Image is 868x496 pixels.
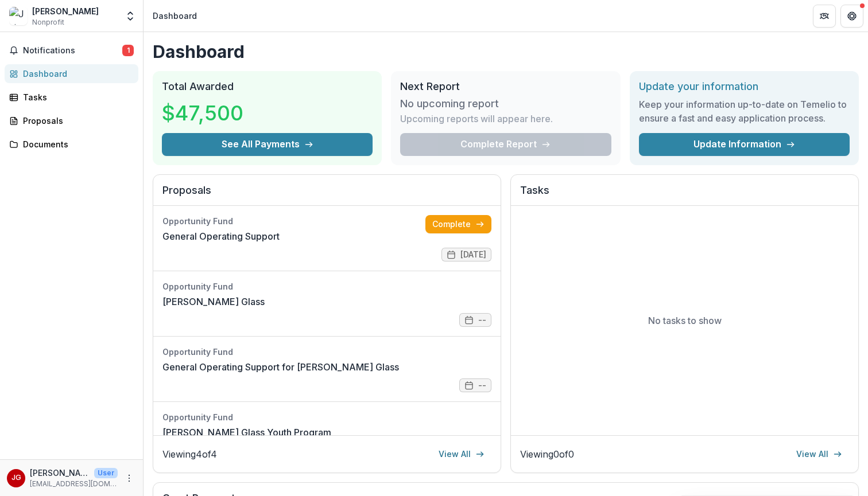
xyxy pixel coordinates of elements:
[122,5,138,28] button: Open entity switcher
[162,229,280,243] a: General Operating Support
[639,80,850,93] h2: Update your information
[23,91,129,103] div: Tasks
[162,97,248,128] h3: $47,500
[23,68,129,80] div: Dashboard
[5,88,138,107] a: Tasks
[153,10,197,22] div: Dashboard
[639,97,850,125] h3: Keep your information up-to-date on Temelio to ensure a fast and easy application process.
[9,7,28,25] img: Jaime Guerrero
[5,41,138,60] button: Notifications1
[30,479,118,489] p: [EMAIL_ADDRESS][DOMAIN_NAME]
[162,425,331,439] a: [PERSON_NAME] Glass Youth Program
[789,445,849,463] a: View All
[94,468,118,478] p: User
[639,133,850,156] a: Update Information
[400,97,499,110] h3: No upcoming report
[400,80,611,93] h2: Next Report
[162,447,217,461] p: Viewing 4 of 4
[32,17,64,28] span: Nonprofit
[32,5,99,17] div: [PERSON_NAME]
[162,360,399,374] a: General Operating Support for [PERSON_NAME] Glass
[400,112,553,126] p: Upcoming reports will appear here.
[162,295,265,308] a: [PERSON_NAME] Glass
[813,5,836,28] button: Partners
[162,133,373,156] button: See All Payments
[153,41,859,62] h1: Dashboard
[23,115,129,127] div: Proposals
[122,471,136,485] button: More
[122,45,134,56] span: 1
[23,138,129,150] div: Documents
[30,467,90,479] p: [PERSON_NAME]
[520,447,574,461] p: Viewing 0 of 0
[23,46,122,56] span: Notifications
[5,64,138,83] a: Dashboard
[432,445,491,463] a: View All
[148,7,201,24] nav: breadcrumb
[520,184,849,206] h2: Tasks
[11,474,21,482] div: Jaime Guerrero
[840,5,863,28] button: Get Help
[425,215,491,233] a: Complete
[162,184,491,206] h2: Proposals
[648,314,722,327] p: No tasks to show
[5,135,138,154] a: Documents
[5,111,138,130] a: Proposals
[162,80,373,93] h2: Total Awarded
